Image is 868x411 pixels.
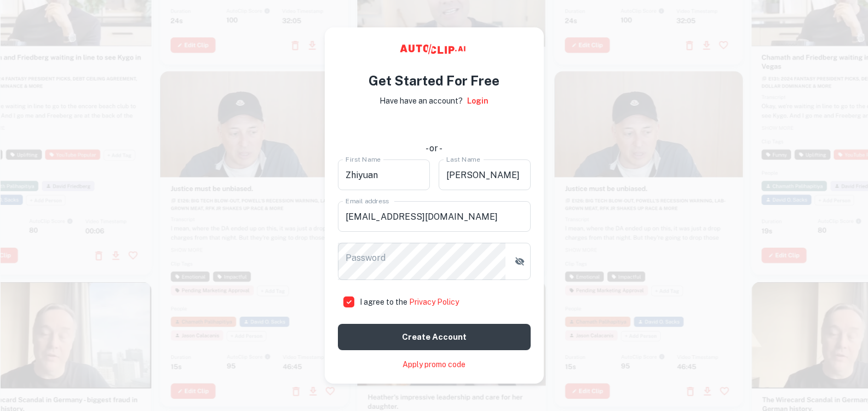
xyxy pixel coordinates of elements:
label: Email address [346,196,389,206]
a: Privacy Policy [409,298,459,306]
label: Last Name [446,155,480,164]
p: Have have an account? [380,95,463,107]
a: Login [467,95,488,107]
div: - or - [338,142,530,155]
label: First Name [346,155,381,164]
a: Apply promo code [403,359,465,370]
button: Create account [338,324,531,350]
h4: Get Started For Free [369,71,499,90]
span: I agree to the [360,298,459,306]
iframe: “使用 Google 账号登录”按钮 [333,115,536,139]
